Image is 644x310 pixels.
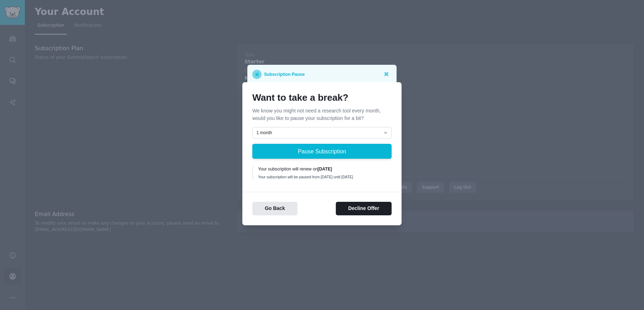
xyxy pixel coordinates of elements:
[336,202,392,216] button: Decline Offer
[264,70,305,79] p: Subscription Pause
[318,167,332,172] b: [DATE]
[258,166,387,173] div: Your subscription will renew on
[258,174,387,179] div: Your subscription will be paused from [DATE] until [DATE]
[252,202,297,216] button: Go Back
[252,92,392,104] h1: Want to take a break?
[252,144,392,159] button: Pause Subscription
[252,107,392,122] p: We know you might not need a research tool every month, would you like to pause your subscription...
